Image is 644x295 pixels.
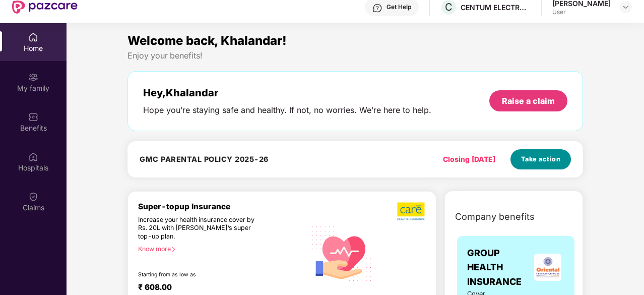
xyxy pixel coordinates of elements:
span: Take action [521,154,561,164]
div: Know more [138,245,300,252]
span: Welcome back, Khalandar! [127,33,287,48]
div: Get Help [387,3,411,11]
div: ₹ 608.00 [138,282,296,294]
h4: GMC PARENTAL POLICY 2025-26 [140,154,269,164]
span: Company benefits [455,210,535,224]
div: CENTUM ELECTRONICS LIMITED [461,3,531,12]
img: svg+xml;base64,PHN2ZyBpZD0iSG9tZSIgeG1sbnM9Imh0dHA6Ly93d3cudzMub3JnLzIwMDAvc3ZnIiB3aWR0aD0iMjAiIG... [28,32,38,42]
span: C [445,1,453,13]
span: GROUP HEALTH INSURANCE [467,246,531,289]
img: b5dec4f62d2307b9de63beb79f102df3.png [397,202,426,221]
div: Increase your health insurance cover by Rs. 20L with [PERSON_NAME]’s super top-up plan. [138,216,263,241]
div: Closing [DATE] [443,154,495,165]
img: svg+xml;base64,PHN2ZyBpZD0iSG9zcGl0YWxzIiB4bWxucz0iaHR0cDovL3d3dy53My5vcmcvMjAwMC9zdmciIHdpZHRoPS... [28,152,38,162]
span: right [171,247,176,252]
img: svg+xml;base64,PHN2ZyBpZD0iQmVuZWZpdHMiIHhtbG5zPSJodHRwOi8vd3d3LnczLm9yZy8yMDAwL3N2ZyIgd2lkdGg9Ij... [28,112,38,122]
img: svg+xml;base64,PHN2ZyBpZD0iSGVscC0zMngzMiIgeG1sbnM9Imh0dHA6Ly93d3cudzMub3JnLzIwMDAvc3ZnIiB3aWR0aD... [372,3,382,13]
div: Starting from as low as [138,271,263,278]
img: insurerLogo [534,254,561,281]
div: Raise a claim [502,95,555,106]
img: svg+xml;base64,PHN2ZyBpZD0iRHJvcGRvd24tMzJ4MzIiIHhtbG5zPSJodHRwOi8vd3d3LnczLm9yZy8yMDAwL3N2ZyIgd2... [622,3,630,11]
img: svg+xml;base64,PHN2ZyB4bWxucz0iaHR0cDovL3d3dy53My5vcmcvMjAwMC9zdmciIHhtbG5zOnhsaW5rPSJodHRwOi8vd3... [306,216,378,289]
div: Super-topup Insurance [138,202,306,211]
img: svg+xml;base64,PHN2ZyBpZD0iQ2xhaW0iIHhtbG5zPSJodHRwOi8vd3d3LnczLm9yZy8yMDAwL3N2ZyIgd2lkdGg9IjIwIi... [28,192,38,202]
button: Take action [510,149,571,169]
img: svg+xml;base64,PHN2ZyB3aWR0aD0iMjAiIGhlaWdodD0iMjAiIHZpZXdCb3g9IjAgMCAyMCAyMCIgZmlsbD0ibm9uZSIgeG... [28,72,38,82]
div: Hey, Khalandar [143,87,431,99]
img: New Pazcare Logo [12,1,78,14]
div: Enjoy your benefits! [127,50,583,61]
div: User [552,8,611,16]
div: Hope you’re staying safe and healthy. If not, no worries. We’re here to help. [143,105,431,115]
